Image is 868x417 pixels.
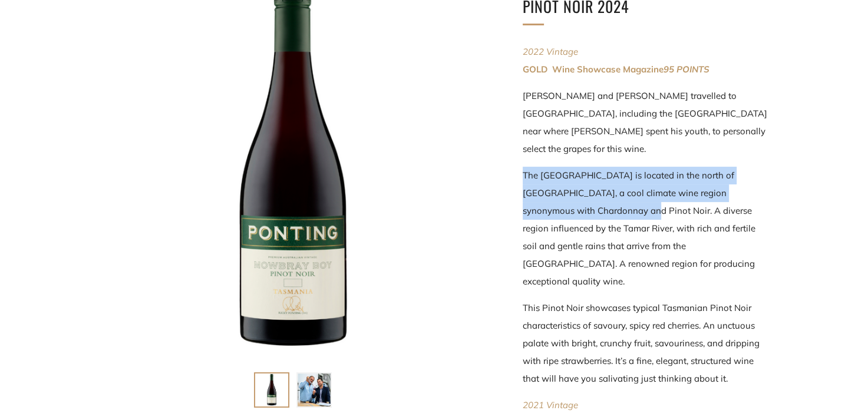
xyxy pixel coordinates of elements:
[523,399,578,411] span: 2021 Vintage
[523,299,770,388] p: This Pinot Noir showcases typical Tasmanian Pinot Noir characteristics of savoury, spicy red cher...
[298,373,331,406] img: Load image into Gallery viewer, Ben Riggs Ponting Wines
[523,46,578,57] em: 2022 Vintage
[523,87,770,158] p: [PERSON_NAME] and [PERSON_NAME] travelled to [GEOGRAPHIC_DATA], including the [GEOGRAPHIC_DATA] n...
[523,64,664,75] span: GOLD Wine Showcase Magazine
[664,64,709,75] span: 95 POINTS
[523,167,770,290] p: The [GEOGRAPHIC_DATA] is located in the north of [GEOGRAPHIC_DATA], a cool climate wine region sy...
[255,373,288,406] img: Load image into Gallery viewer, Ponting &#39;Mowbray Boy&#39; Tasmanian Pinot Noir 2024
[254,372,289,408] button: Load image into Gallery viewer, Ponting &#39;Mowbray Boy&#39; Tasmanian Pinot Noir 2024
